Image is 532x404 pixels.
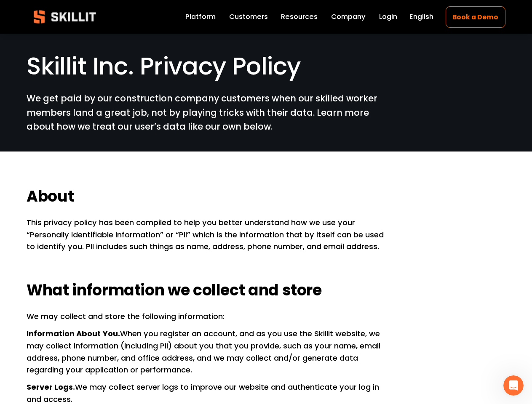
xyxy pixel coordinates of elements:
[27,328,120,339] strong: Information About You.
[379,11,397,23] a: Login
[27,4,103,29] img: Skillit
[27,328,382,375] span: When you register an account, and as you use the Skillit website, we may collect information (inc...
[409,11,433,23] div: language picker
[27,311,225,322] span: We may collect and store the following information:
[27,382,75,392] strong: Server Logs.
[185,11,216,23] a: Platform
[27,217,386,252] span: This privacy policy has been compiled to help you better understand how we use your “Personally I...
[409,12,433,22] span: English
[331,11,366,23] a: Company
[27,49,300,83] span: Skillit Inc. Privacy Policy
[229,11,268,23] a: Customers
[27,91,386,134] p: We get paid by our construction company customers when our skilled worker members land a great jo...
[503,375,524,396] iframe: Intercom live chat
[281,12,318,22] span: Resources
[27,279,322,301] strong: What information we collect and store
[27,186,74,207] strong: About
[281,11,318,23] a: folder dropdown
[446,6,505,28] a: Book a Demo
